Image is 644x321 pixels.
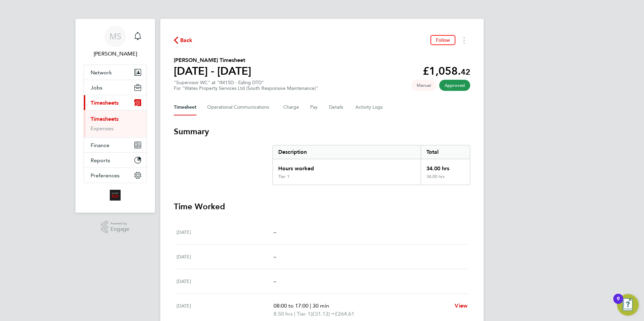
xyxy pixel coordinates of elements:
[84,138,147,152] button: Finance
[174,56,251,64] h2: [PERSON_NAME] Timesheet
[174,36,193,44] button: Back
[297,310,311,318] span: Tier 1
[311,311,335,317] span: (£31.13) =
[273,145,421,159] div: Description
[273,278,276,284] span: –
[273,311,293,317] span: 8.50 hrs
[294,311,295,317] span: |
[84,95,147,110] button: Timesheets
[75,19,155,213] nav: Main navigation
[91,157,110,164] span: Reports
[430,35,455,45] button: Follow
[278,174,289,179] div: Tier 1
[421,174,470,185] div: 34.00 hrs
[310,99,318,115] button: Pay
[617,294,639,316] button: Open Resource Center, 9 new notifications
[411,80,437,91] span: This timesheet was manually created.
[458,35,470,45] button: Timesheets Menu
[272,145,470,185] div: Summary
[355,99,384,115] button: Activity Logs
[174,201,470,212] h3: Time Worked
[109,32,121,41] span: MS
[110,226,129,232] span: Engage
[421,145,470,159] div: Total
[174,85,318,91] div: For "Wates Property Services Ltd (South Responsive Maintenance)"
[174,99,196,115] button: Timesheet
[335,311,354,317] span: £264.61
[84,65,147,80] button: Network
[421,159,470,174] div: 34.00 hrs
[91,100,119,106] span: Timesheets
[84,190,147,201] a: Go to home page
[84,50,147,58] span: Michael Stone
[110,221,129,226] span: Powered by
[423,65,470,77] app-decimal: £1,058.
[436,37,450,43] span: Follow
[176,253,273,261] div: [DATE]
[110,190,121,201] img: alliancemsp-logo-retina.png
[176,228,273,236] div: [DATE]
[283,99,299,115] button: Charge
[84,80,147,95] button: Jobs
[91,172,120,179] span: Preferences
[84,110,147,137] div: Timesheets
[84,153,147,168] button: Reports
[91,84,102,91] span: Jobs
[207,99,272,115] button: Operational Communications
[91,142,109,148] span: Finance
[174,64,251,78] h1: [DATE] - [DATE]
[273,253,276,260] span: –
[310,302,311,309] span: |
[439,80,470,91] span: This timesheet has been approved.
[176,302,273,318] div: [DATE]
[329,99,345,115] button: Details
[176,277,273,285] div: [DATE]
[180,36,193,44] span: Back
[617,299,620,308] div: 9
[174,126,470,137] h3: Summary
[273,159,421,174] div: Hours worked
[273,229,276,235] span: –
[91,116,119,122] a: Timesheets
[273,302,309,309] span: 08:00 to 17:00
[91,125,114,132] a: Expenses
[313,302,329,309] span: 30 min
[84,168,147,183] button: Preferences
[455,302,468,309] span: View
[84,26,147,58] a: MS[PERSON_NAME]
[91,69,112,76] span: Network
[455,302,468,310] a: View
[101,221,130,234] a: Powered byEngage
[174,80,318,91] div: "Supervisor WC" at "IM15D - Ealing DTD"
[461,67,470,77] span: 42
